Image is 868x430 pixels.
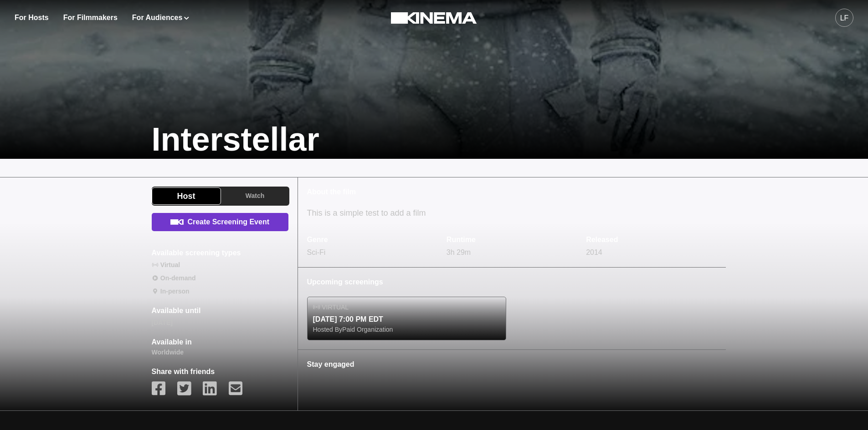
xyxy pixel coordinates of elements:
p: 3h 29m [447,247,577,258]
p: 2014 [586,247,716,258]
p: Share with friends [152,366,243,377]
p: Virtual [160,260,180,270]
p: Worldwide [152,348,192,357]
p: On-demand [160,273,196,283]
div: LF [840,13,849,24]
h1: Interstellar [152,120,319,159]
p: About the film [307,187,717,197]
p: Stay engaged [307,359,717,370]
p: Virtual [322,303,500,312]
button: For Audiences [132,12,189,23]
p: Upcoming screenings [307,277,717,288]
p: Available until [152,305,201,316]
button: twitter [177,377,191,401]
p: Available in [152,337,192,348]
p: In-person [160,287,190,296]
p: Hosted By Paid Organization [313,325,501,334]
a: Create Screening Event [152,213,288,231]
button: facebook [152,377,166,401]
p: This is a simple test to add a film [307,207,717,220]
a: For Filmmakers [63,12,118,23]
p: [DATE] [152,318,201,328]
p: Released [586,234,716,245]
p: Runtime [447,234,577,245]
button: email [229,377,243,401]
p: Sci-Fi [307,247,437,258]
a: For Hosts [15,12,49,23]
a: Virtual[DATE] 7:00 PM EDTHosted ByPaid Organization [313,303,501,334]
button: linkedin [203,377,217,401]
p: Available screening types [152,248,241,258]
p: [DATE] 7:00 PM EDT [313,314,501,325]
p: Genre [307,234,437,245]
